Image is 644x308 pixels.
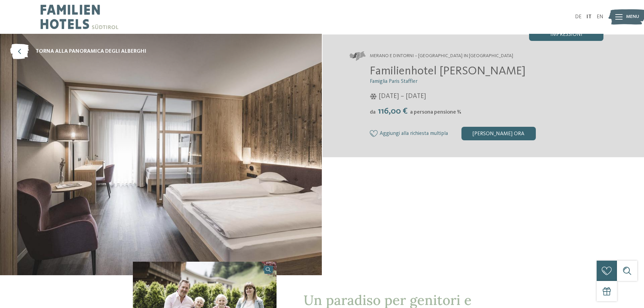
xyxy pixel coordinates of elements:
[379,92,426,101] span: [DATE] – [DATE]
[587,14,592,20] a: IT
[370,65,526,77] span: Familienhotel [PERSON_NAME]
[575,14,581,20] a: DE
[35,48,146,55] span: torna alla panoramica degli alberghi
[626,14,639,20] span: Menu
[10,44,146,59] a: torna alla panoramica degli alberghi
[597,14,603,20] a: EN
[410,110,461,115] span: a persona pensione ¾
[461,127,536,140] div: [PERSON_NAME] ora
[380,131,448,137] span: Aggiungi alla richiesta multipla
[370,79,418,84] span: Famiglia Paris Staffler
[376,107,409,116] span: 116,00 €
[550,32,582,37] span: Impressioni
[370,53,513,60] span: Merano e dintorni – [GEOGRAPHIC_DATA] in [GEOGRAPHIC_DATA]
[370,93,377,99] i: Orari d'apertura inverno
[370,110,376,115] span: da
